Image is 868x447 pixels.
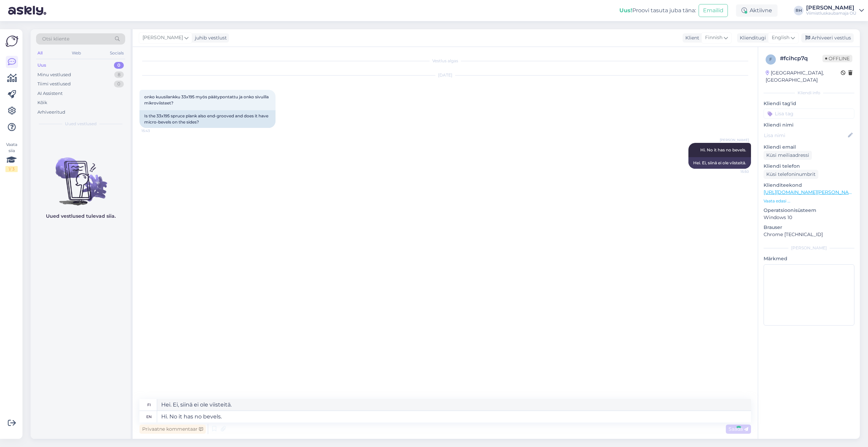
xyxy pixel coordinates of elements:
[139,72,751,78] div: [DATE]
[114,71,124,78] div: 8
[764,90,854,96] div: Kliendi info
[764,163,854,170] p: Kliendi telefon
[143,34,183,42] span: [PERSON_NAME]
[37,62,46,69] div: Uus
[737,34,766,42] div: Klienditugi
[764,198,854,204] p: Vaata edasi ...
[764,214,854,221] p: Windows 10
[144,94,270,105] span: onko kuusilankku 33x195 myös päätypontattu ja onko sivuilla mikroviisteet?
[806,5,856,11] div: [PERSON_NAME]
[780,54,822,63] div: # fcihcp7q
[37,90,63,97] div: AI Assistent
[139,58,751,64] div: Vestlus algas
[65,121,97,127] span: Uued vestlused
[764,245,854,251] div: [PERSON_NAME]
[769,57,772,62] span: f
[114,62,124,69] div: 0
[5,35,18,48] img: Askly Logo
[688,157,751,169] div: Hei. Ei, siinä ei ole viisteitä.
[764,189,857,195] a: [URL][DOMAIN_NAME][PERSON_NAME]
[764,182,854,189] p: Klienditeekond
[794,6,803,15] div: RH
[192,34,227,42] div: juhib vestlust
[764,121,854,129] p: Kliendi nimi
[699,4,728,17] button: Emailid
[764,144,854,151] p: Kliendi email
[70,49,82,57] div: Web
[764,170,818,179] div: Küsi telefoninumbrit
[108,49,125,57] div: Socials
[141,128,167,133] span: 15:43
[114,81,124,87] div: 0
[766,69,841,84] div: [GEOGRAPHIC_DATA], [GEOGRAPHIC_DATA]
[705,34,722,42] span: Finnish
[764,255,854,262] p: Märkmed
[37,71,71,78] div: Minu vestlused
[806,11,856,16] div: Viimistluskaubamaja OÜ
[37,81,71,87] div: Tiimi vestlused
[5,166,18,172] div: 1 / 3
[700,147,746,152] span: Hi. No it has no bevels.
[764,224,854,231] p: Brauser
[764,132,847,139] input: Lisa nimi
[139,110,276,128] div: Is the 33x195 spruce plank also end-grooved and does it have micro-bevels on the sides?
[764,207,854,214] p: Operatsioonisüsteem
[801,33,854,43] div: Arhiveeri vestlus
[619,7,632,14] b: Uus!
[822,55,852,62] span: Offline
[619,6,696,15] div: Proovi tasuta juba täna:
[37,109,65,116] div: Arhiveeritud
[683,34,699,42] div: Klient
[36,49,44,57] div: All
[46,213,116,220] p: Uued vestlused tulevad siia.
[723,169,749,174] span: 15:50
[31,145,131,206] img: No chats
[764,151,812,160] div: Küsi meiliaadressi
[764,109,854,119] input: Lisa tag
[772,34,789,42] span: English
[806,5,864,16] a: [PERSON_NAME]Viimistluskaubamaja OÜ
[764,100,854,107] p: Kliendi tag'id
[37,99,47,106] div: Kõik
[720,137,749,143] span: [PERSON_NAME]
[5,142,18,172] div: Vaata siia
[764,231,854,238] p: Chrome [TECHNICAL_ID]
[42,35,69,43] span: Otsi kliente
[736,4,778,17] div: Aktiivne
